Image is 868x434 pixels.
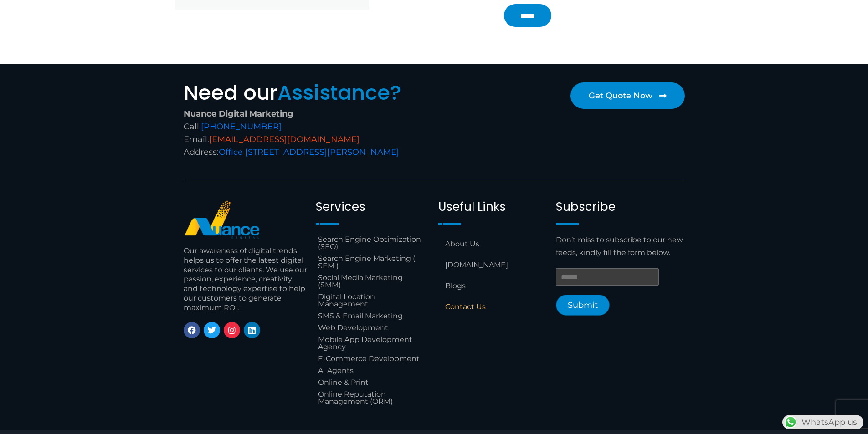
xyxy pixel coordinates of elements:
a: AI Agents [316,365,429,377]
a: Mobile App Development Agency [316,334,429,353]
h2: Services [316,200,429,214]
a: About Us [438,234,547,255]
span: Assistance? [277,78,401,107]
strong: Nuance Digital Marketing [184,109,293,119]
a: Search Engine Marketing ( SEM ) [316,253,429,272]
a: Search Engine Optimization (SEO) [316,234,429,253]
div: Call: Email: Address: [184,107,430,158]
a: Office [STREET_ADDRESS][PERSON_NAME] [219,147,399,157]
a: Online & Print [316,377,429,388]
a: Get Quote Now [570,82,685,109]
h2: Subscribe [556,200,684,214]
img: WhatsApp [783,415,798,429]
button: Submit [556,295,610,316]
h2: Need our [184,82,430,103]
span: Get Quote Now [589,92,652,100]
a: Online Reputation Management (ORM) [316,388,429,408]
a: Blogs [438,276,547,296]
a: [PHONE_NUMBER] [201,122,282,132]
a: [DOMAIN_NAME] [438,255,547,276]
a: Contact Us [438,296,547,317]
a: Social Media Marketing (SMM) [316,272,429,291]
h2: Useful Links [438,200,547,214]
a: WhatsAppWhatsApp us [782,417,863,427]
p: Our awareness of digital trends helps us to offer the latest digital services to our clients. We ... [184,246,307,313]
a: Web Development [316,322,429,334]
a: [EMAIL_ADDRESS][DOMAIN_NAME] [209,134,360,144]
a: Digital Location Management [316,291,429,310]
a: E-Commerce Development [316,353,429,365]
div: WhatsApp us [782,415,863,429]
p: Don’t miss to subscribe to our new feeds, kindly fill the form below. [556,234,684,259]
a: SMS & Email Marketing [316,310,429,322]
